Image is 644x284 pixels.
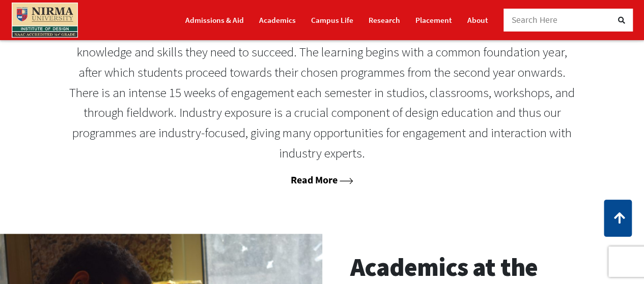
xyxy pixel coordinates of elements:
a: About [467,11,488,29]
img: main_logo [12,3,78,38]
a: Read More [290,173,353,186]
span: Search Here [512,14,558,25]
a: Academics [259,11,296,29]
a: Research [369,11,400,29]
p: Institute of Design offers two programmes – Product and Interaction Design and Communication Desi... [69,2,575,164]
a: Admissions & Aid [185,11,244,29]
a: Placement [415,11,452,29]
a: Campus Life [311,11,353,29]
